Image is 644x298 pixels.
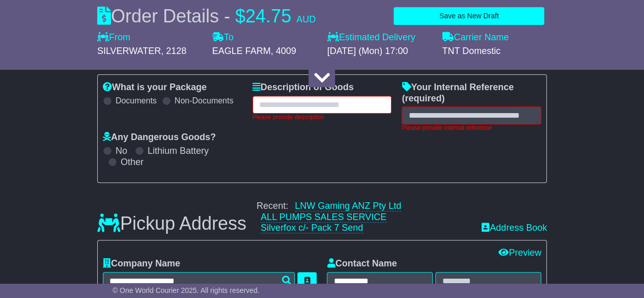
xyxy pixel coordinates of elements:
span: © One World Courier 2025. All rights reserved. [113,286,260,294]
label: Any Dangerous Goods? [103,132,216,143]
button: Save as New Draft [394,7,544,25]
a: ALL PUMPS SALES SERVICE [261,212,386,223]
div: Recent: [257,201,471,234]
div: Please provide description [253,114,392,121]
a: LNW Gaming ANZ Pty Ltd [295,201,401,211]
span: SILVERWATER [97,46,161,56]
div: Please provide internal reference [402,124,541,131]
label: To [212,32,234,43]
div: TNT Domestic [442,46,547,57]
a: Silverfox c/- Pack 7 Send [261,223,363,233]
span: AUD [296,14,316,24]
span: , 2128 [161,46,186,56]
label: Carrier Name [442,32,509,43]
label: Documents [116,96,157,105]
label: Other [121,157,144,168]
span: $ [235,6,245,26]
label: From [97,32,130,43]
div: Order Details - [97,5,316,27]
span: EAGLE FARM [212,46,271,56]
label: Your Internal Reference (required) [402,82,541,104]
label: Description of Goods [253,82,354,93]
a: Address Book [482,223,547,234]
label: No [116,146,127,157]
label: Estimated Delivery [327,32,432,43]
label: Company Name [103,258,180,269]
label: Non-Documents [175,96,234,105]
a: Preview [498,248,541,258]
span: 24.75 [245,6,291,26]
label: What is your Package [103,82,207,93]
h3: Pickup Address [97,213,246,234]
label: Lithium Battery [148,146,209,157]
div: [DATE] (Mon) 17:00 [327,46,432,57]
label: Contact Name [327,258,397,269]
span: , 4009 [271,46,296,56]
